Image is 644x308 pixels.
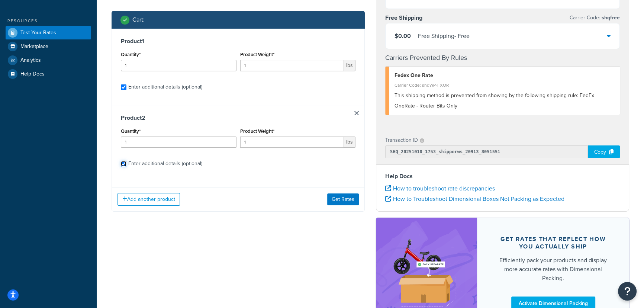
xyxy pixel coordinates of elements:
[395,80,614,90] div: Carrier Code: shqWP-FXOR
[570,13,620,23] p: Carrier Code:
[385,53,620,63] h4: Carriers Prevented By Rules
[240,128,274,134] label: Product Weight*
[385,184,495,193] a: How to troubleshoot rate discrepancies
[121,161,126,167] input: Enter additional details (optional)
[385,172,620,181] h4: Help Docs
[20,44,48,50] span: Marketplace
[6,54,91,67] a: Analytics
[495,235,611,250] div: Get rates that reflect how you actually ship
[128,82,202,92] div: Enter additional details (optional)
[600,14,620,22] span: shqfree
[117,193,180,206] button: Add another product
[385,14,422,22] h3: Free Shipping
[395,92,594,110] span: This shipping method is prevented from showing by the following shipping rule: FedEx OneRate - Ro...
[354,111,359,115] a: Remove Item
[395,70,614,81] div: Fedex One Rate
[20,57,41,64] span: Analytics
[121,137,236,148] input: 0
[395,32,411,40] span: $0.00
[240,52,274,57] label: Product Weight*
[128,158,202,169] div: Enter additional details (optional)
[327,193,359,205] button: Get Rates
[20,71,45,77] span: Help Docs
[495,256,611,283] div: Efficiently pack your products and display more accurate rates with Dimensional Packing.
[121,114,355,122] h3: Product 2
[6,67,91,81] a: Help Docs
[344,60,355,71] span: lbs
[6,40,91,53] a: Marketplace
[121,128,141,134] label: Quantity*
[121,52,141,57] label: Quantity*
[344,137,355,148] span: lbs
[132,16,145,23] h2: Cart :
[20,30,56,36] span: Test Your Rates
[121,60,236,71] input: 0
[6,26,91,39] a: Test Your Rates
[240,60,344,71] input: 0.00
[6,18,91,24] div: Resources
[385,195,564,203] a: How to Troubleshoot Dimensional Boxes Not Packing as Expected
[418,31,470,41] div: Free Shipping - Free
[588,145,620,158] div: Copy
[618,282,637,301] button: Open Resource Center
[121,84,126,90] input: Enter additional details (optional)
[385,135,418,145] p: Transaction ID
[121,38,355,45] h3: Product 1
[240,137,344,148] input: 0.00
